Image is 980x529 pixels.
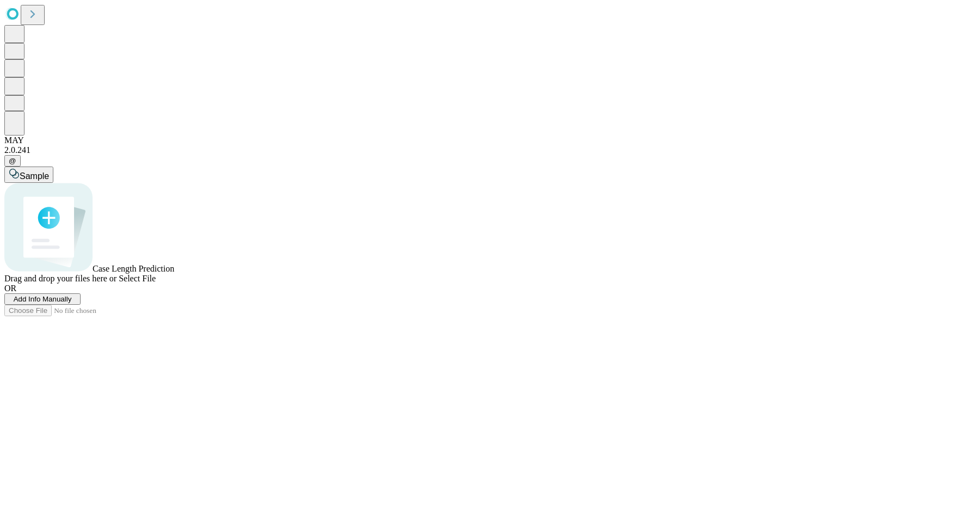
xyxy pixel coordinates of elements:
span: Add Info Manually [14,295,72,303]
span: Case Length Prediction [93,264,174,273]
button: @ [4,155,21,167]
span: Sample [20,171,49,181]
span: Select File [119,274,156,283]
button: Sample [4,167,53,183]
span: @ [9,157,16,165]
div: 2.0.241 [4,145,976,155]
span: Drag and drop your files here or [4,274,117,283]
span: OR [4,284,16,293]
div: MAY [4,136,976,145]
button: Add Info Manually [4,293,81,305]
